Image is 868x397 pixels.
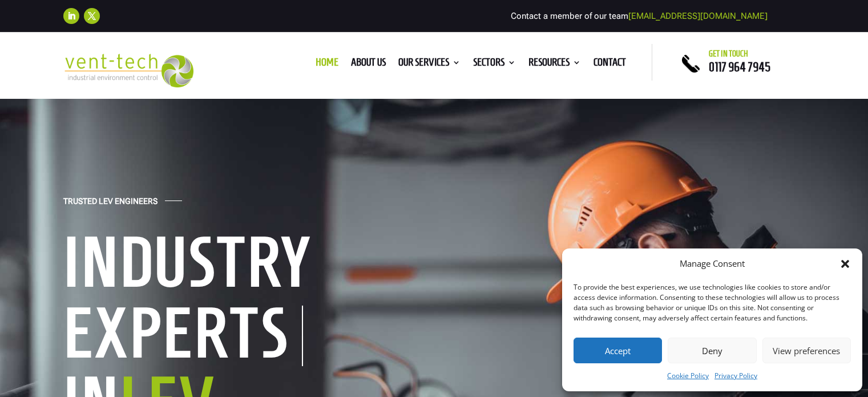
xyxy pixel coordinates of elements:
[63,197,158,212] h4: Trusted LEV Engineers
[63,306,303,366] h1: Experts
[680,257,745,271] div: Manage Consent
[667,369,709,383] a: Cookie Policy
[709,60,770,74] a: 0117 964 7945
[84,8,100,24] a: Follow on X
[351,58,386,71] a: About us
[63,54,194,87] img: 2023-09-27T08_35_16.549ZVENT-TECH---Clear-background
[762,338,851,363] button: View preferences
[316,58,338,71] a: Home
[714,369,757,383] a: Privacy Policy
[63,226,417,304] h1: Industry
[594,58,626,71] a: Contact
[63,8,79,24] a: Follow on LinkedIn
[398,58,461,71] a: Our Services
[839,258,851,270] div: Close dialog
[668,338,756,363] button: Deny
[473,58,516,71] a: Sectors
[574,338,662,363] button: Accept
[574,282,850,323] div: To provide the best experiences, we use technologies like cookies to store and/or access device i...
[528,58,581,71] a: Resources
[709,49,748,58] span: Get in touch
[511,11,768,21] span: Contact a member of our team
[628,11,768,21] a: [EMAIL_ADDRESS][DOMAIN_NAME]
